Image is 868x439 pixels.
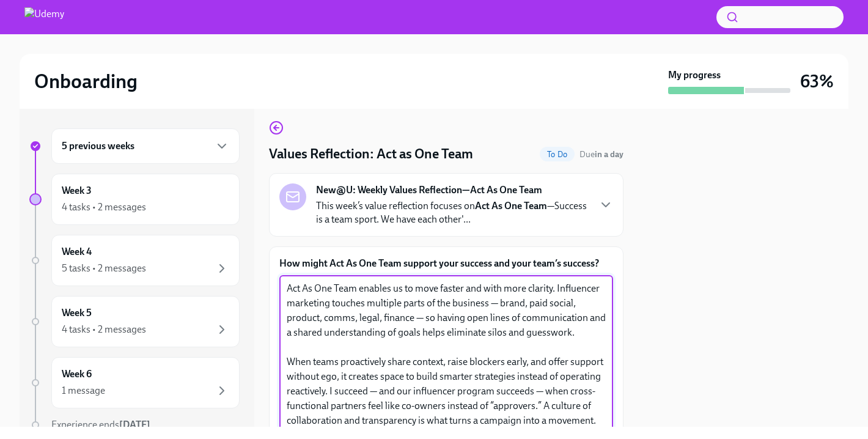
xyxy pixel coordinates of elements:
[62,139,134,153] h6: 5 previous weeks
[29,296,240,347] a: Week 54 tasks • 2 messages
[34,69,138,94] h2: Onboarding
[316,199,589,226] p: This week’s value reflection focuses on —Success is a team sport. We have each other'...
[62,201,146,214] div: 4 tasks • 2 messages
[62,384,105,397] div: 1 message
[29,357,240,408] a: Week 61 message
[24,7,64,27] img: Udemy
[62,262,146,275] div: 5 tasks • 2 messages
[800,70,834,92] h3: 63%
[595,149,623,160] strong: in a day
[62,184,92,197] h6: Week 3
[287,281,606,428] textarea: Act As One Team enables us to move faster and with more clarity. Influencer marketing touches mul...
[269,145,473,163] h4: Values Reflection: Act as One Team
[51,419,150,430] span: Experience ends
[579,149,623,160] span: Due
[316,183,542,197] strong: New@U: Weekly Values Reflection—Act As One Team
[62,367,92,381] h6: Week 6
[475,200,547,212] strong: Act As One Team
[62,245,92,259] h6: Week 4
[29,174,240,225] a: Week 34 tasks • 2 messages
[51,128,240,164] div: 5 previous weeks
[62,306,92,320] h6: Week 5
[29,235,240,286] a: Week 45 tasks • 2 messages
[540,150,575,159] span: To Do
[119,419,150,430] strong: [DATE]
[668,68,721,82] strong: My progress
[279,257,613,270] label: How might Act As One Team support your success and your team’s success?
[579,149,623,160] span: October 14th, 2025 11:00
[62,323,146,336] div: 4 tasks • 2 messages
